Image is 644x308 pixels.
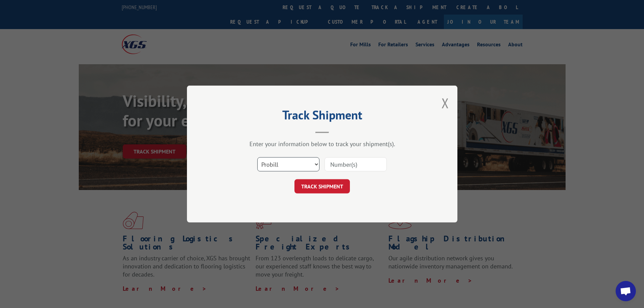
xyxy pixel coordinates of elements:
div: Open chat [616,281,636,301]
input: Number(s) [325,157,387,171]
div: Enter your information below to track your shipment(s). [221,140,424,148]
h2: Track Shipment [221,110,424,123]
button: Close modal [442,94,449,112]
button: TRACK SHIPMENT [294,179,350,193]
